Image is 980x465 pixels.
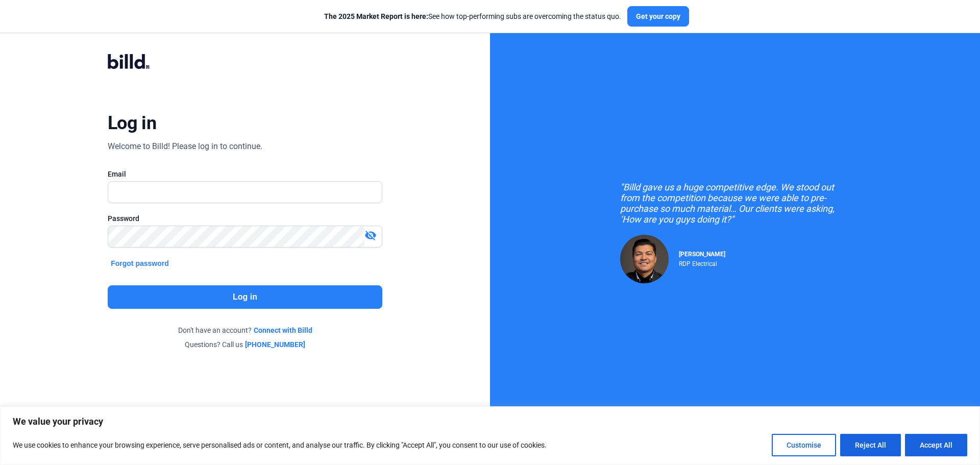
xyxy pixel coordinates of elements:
button: Accept All [905,434,967,456]
span: [PERSON_NAME] [679,251,725,258]
p: We value your privacy [13,415,967,428]
img: Raul Pacheco [620,235,669,283]
button: Log in [108,285,382,309]
div: Email [108,169,382,179]
a: Connect with Billd [254,325,312,335]
div: See how top-performing subs are overcoming the status quo. [324,11,621,21]
button: Customise [772,434,836,456]
div: RDP Electrical [679,258,725,267]
div: Welcome to Billd! Please log in to continue. [108,140,262,153]
button: Reject All [840,434,901,456]
div: Questions? Call us [108,339,382,350]
p: We use cookies to enhance your browsing experience, serve personalised ads or content, and analys... [13,439,547,451]
div: Don't have an account? [108,325,382,335]
mat-icon: visibility_off [364,229,377,241]
button: Get your copy [627,6,689,27]
span: The 2025 Market Report is here: [324,12,428,20]
div: Log in [108,112,156,134]
div: Password [108,213,382,224]
a: [PHONE_NUMBER] [245,339,305,350]
div: "Billd gave us a huge competitive edge. We stood out from the competition because we were able to... [620,182,850,225]
button: Forgot password [108,258,172,269]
